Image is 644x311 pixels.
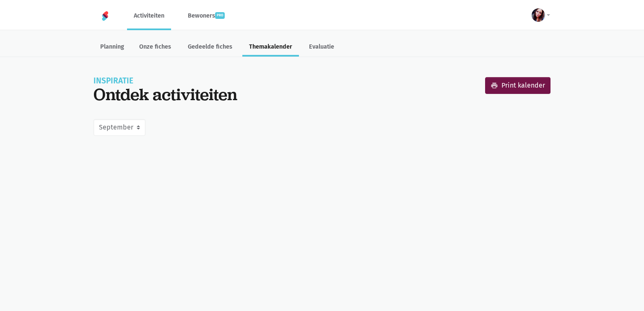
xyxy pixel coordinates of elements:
a: Evaluatie [302,39,341,57]
a: Bewonerspro [181,2,231,30]
i: print [491,82,498,89]
a: Onze fiches [132,39,178,57]
div: Inspiratie [93,77,237,85]
a: Planning [93,39,131,57]
a: Print kalender [485,77,551,94]
span: pro [215,12,225,19]
img: Home [100,11,110,21]
a: Activiteiten [127,2,171,30]
a: Gedeelde fiches [181,39,239,57]
div: Ontdek activiteiten [93,85,237,104]
a: Themakalender [242,39,299,57]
